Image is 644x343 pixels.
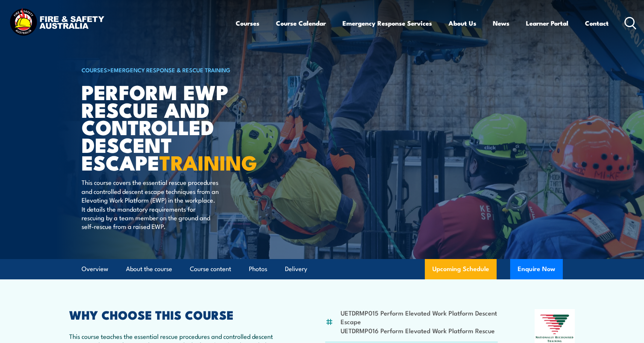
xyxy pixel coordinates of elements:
a: Overview [82,259,108,279]
li: UETDRMP015 Perform Elevated Work Platform Descent Escape [341,308,498,326]
a: Emergency Response Services [342,13,432,33]
a: About the course [126,259,172,279]
a: COURSES [82,66,107,74]
h1: Perform EWP Rescue and Controlled Descent Escape [82,83,267,171]
h2: WHY CHOOSE THIS COURSE [69,309,289,320]
a: Emergency Response & Rescue Training [111,66,230,74]
a: News [493,13,509,33]
a: Course Calendar [276,13,326,33]
a: Contact [585,13,609,33]
strong: TRAINING [159,146,257,177]
li: UETDRMP016 Perform Elevated Work Platform Rescue [341,326,498,335]
a: About Us [449,13,476,33]
a: Courses [236,13,259,33]
a: Photos [249,259,267,279]
a: Upcoming Schedule [425,259,497,279]
a: Delivery [285,259,307,279]
a: Learner Portal [526,13,568,33]
h6: > [82,65,267,74]
a: Course content [190,259,231,279]
p: This course covers the essential rescue procedures and controlled descent escape techniques from ... [82,178,219,230]
button: Enquire Now [510,259,563,279]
